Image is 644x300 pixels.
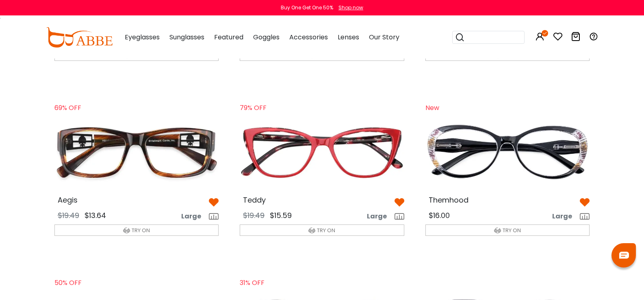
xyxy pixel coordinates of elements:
div: Shop now [338,4,363,11]
button: TRY ON [54,224,219,236]
span: TRY ON [317,227,335,234]
div: 79% OFF [240,98,280,121]
span: $13.64 [85,210,106,220]
span: Large [367,212,393,221]
img: abbeglasses.com [46,27,113,47]
span: TRY ON [503,52,521,59]
img: tryon [123,227,130,234]
img: tryon [494,227,501,234]
div: 31% OFF [240,273,280,296]
img: belike_btn.png [580,198,590,207]
img: size ruler [395,213,404,220]
span: Goggles [253,32,280,42]
span: TRY ON [132,52,150,59]
img: size ruler [580,213,590,220]
span: Eyeglasses [125,32,160,42]
span: $16.00 [429,210,450,220]
button: TRY ON [425,224,590,236]
span: Accessories [289,32,328,42]
span: Large [552,212,579,221]
span: Aegis [58,195,78,205]
img: tryon [308,227,315,234]
span: TRY ON [503,227,521,234]
img: size ruler [209,213,219,220]
span: TRY ON [132,227,150,234]
span: Lenses [338,32,359,42]
img: chat [619,252,629,259]
span: $19.49 [58,210,79,220]
div: New [425,98,466,121]
img: belike_btn.png [209,198,219,207]
button: TRY ON [240,224,404,236]
span: $15.59 [270,210,292,220]
span: Featured [214,32,243,42]
span: $19.49 [243,210,265,220]
img: belike_btn.png [395,198,404,207]
span: Our Story [369,32,399,42]
div: 69% OFF [54,98,95,121]
div: 50% OFF [54,273,95,296]
span: Teddy [243,195,266,205]
span: Sunglasses [169,32,204,42]
a: Shop now [334,4,363,11]
span: TRY ON [317,52,335,59]
span: Themhood [429,195,468,205]
span: Large [181,212,208,221]
div: Buy One Get One 50% [281,4,333,11]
